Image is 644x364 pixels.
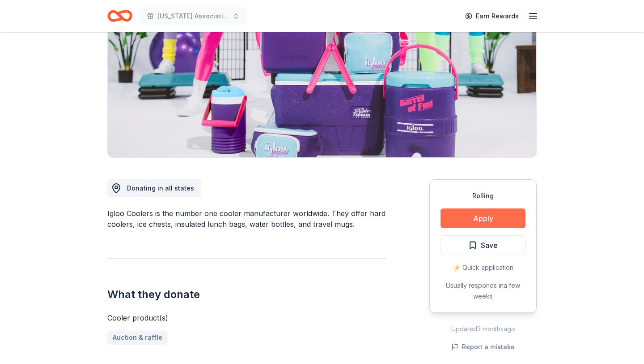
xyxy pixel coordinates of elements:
div: Rolling [441,191,525,201]
a: Earn Rewards [460,8,524,24]
span: Donating in all states [127,184,194,192]
button: Save [441,235,525,255]
button: Apply [441,208,525,228]
div: Igloo Coolers is the number one cooler manufacturer worldwide. They offer hard coolers, ice chest... [107,208,386,230]
span: Save [481,239,498,251]
div: ⚡️ Quick application [441,262,525,273]
a: Auction & raffle [107,330,168,345]
div: Updated 3 months ago [429,324,537,334]
div: Usually responds in a few weeks [441,280,525,302]
h2: What they donate [107,287,386,302]
button: Report a mistake [451,342,515,352]
button: [US_STATE] Association of Emergency Managers Annual Conference [140,7,247,25]
div: Cooler product(s) [107,312,386,323]
span: [US_STATE] Association of Emergency Managers Annual Conference [157,11,229,22]
a: Home [107,5,132,26]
